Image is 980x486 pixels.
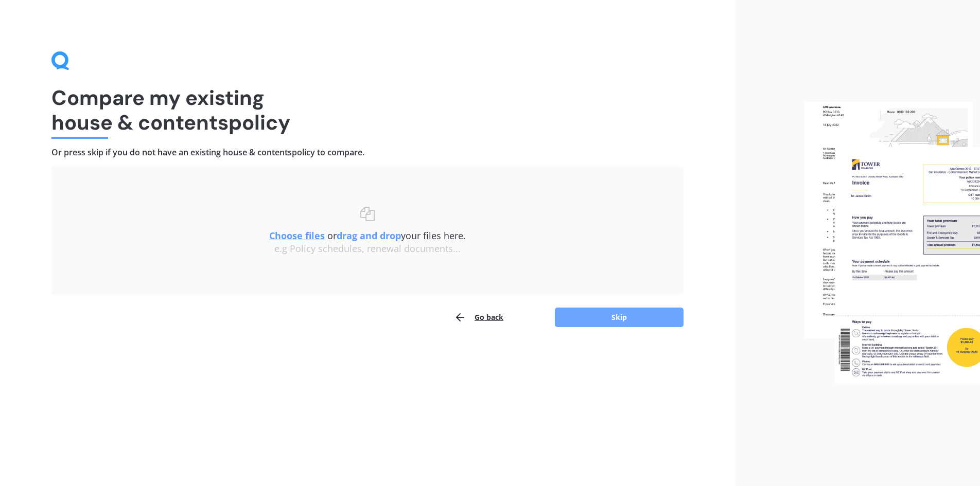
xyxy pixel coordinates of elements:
button: Skip [555,308,684,327]
b: drag and drop [337,229,401,242]
img: files.webp [804,102,980,385]
h1: Compare my existing house & contents policy [51,85,684,135]
h4: Or press skip if you do not have an existing house & contents policy to compare. [51,147,684,158]
span: or your files here. [269,229,466,242]
u: Choose files [269,229,325,242]
button: Go back [454,307,503,328]
div: e.g Policy schedules, renewal documents... [72,243,663,255]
